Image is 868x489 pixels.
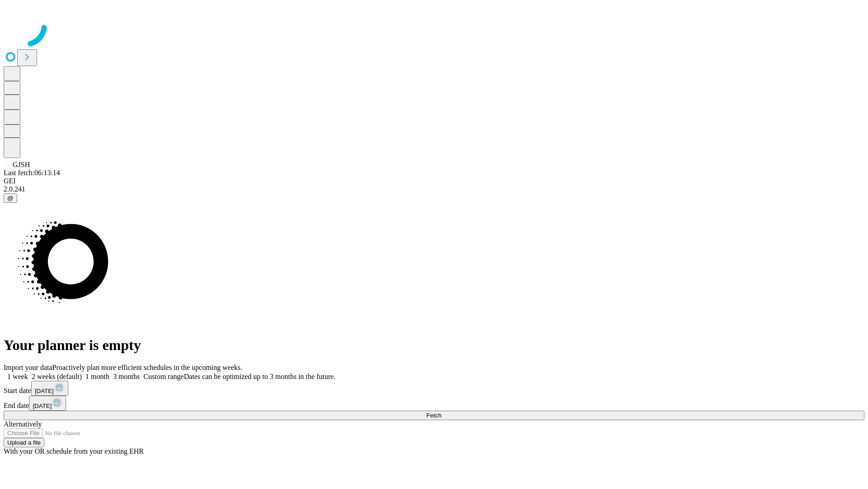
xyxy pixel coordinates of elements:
[35,388,54,394] span: [DATE]
[143,373,184,380] span: Custom range
[4,193,17,203] button: @
[4,396,864,411] div: End date
[29,396,66,411] button: [DATE]
[52,364,242,371] span: Proactively plan more efficient schedules in the upcoming weeks.
[85,373,109,380] span: 1 month
[4,447,144,455] span: With your OR schedule from your existing EHR
[13,161,30,168] span: GJSH
[31,381,68,396] button: [DATE]
[113,373,140,380] span: 3 months
[33,403,52,409] span: [DATE]
[4,169,60,177] span: Last fetch: 06:13:14
[4,381,864,396] div: Start date
[7,195,14,201] span: @
[4,420,42,428] span: Alternatively
[4,438,44,447] button: Upload a file
[4,185,864,193] div: 2.0.241
[4,364,52,371] span: Import your data
[426,412,441,419] span: Fetch
[7,373,28,380] span: 1 week
[4,411,864,420] button: Fetch
[4,337,864,354] h1: Your planner is empty
[184,373,335,380] span: Dates can be optimized up to 3 months in the future.
[4,177,864,185] div: GEI
[32,373,82,380] span: 2 weeks (default)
